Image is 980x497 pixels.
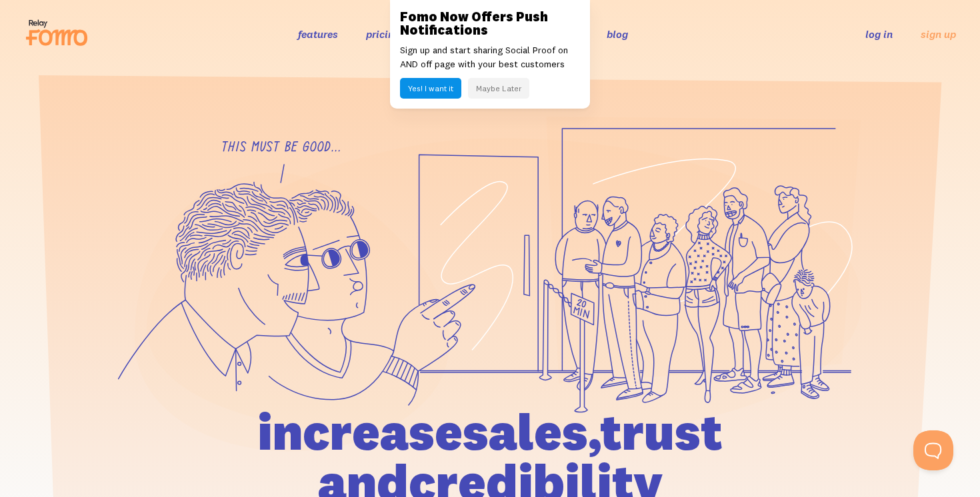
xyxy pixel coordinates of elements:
iframe: Help Scout Beacon - Open [913,430,953,470]
a: sign up [921,27,956,41]
button: Yes! I want it [400,78,461,99]
a: blog [607,27,628,41]
a: pricing [366,27,400,41]
a: log in [865,27,893,41]
h3: Fomo Now Offers Push Notifications [400,10,580,37]
a: features [298,27,338,41]
p: Sign up and start sharing Social Proof on AND off page with your best customers [400,43,580,71]
button: Maybe Later [468,78,529,99]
